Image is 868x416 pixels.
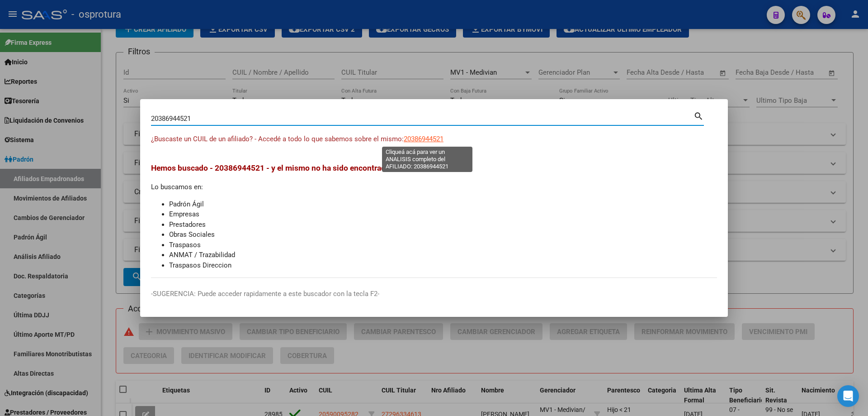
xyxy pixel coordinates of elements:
mat-icon: search [693,110,704,121]
li: Traspasos [169,240,717,250]
span: ¿Buscaste un CUIL de un afiliado? - Accedé a todo lo que sabemos sobre el mismo: [151,135,404,143]
li: Empresas [169,209,717,220]
span: 20386944521 [404,135,443,143]
li: Prestadores [169,220,717,230]
div: Open Intercom Messenger [837,385,859,407]
div: Lo buscamos en: [151,162,717,270]
li: Padrón Ágil [169,199,717,210]
li: ANMAT / Trazabilidad [169,250,717,260]
span: Hemos buscado - 20386944521 - y el mismo no ha sido encontrado [151,163,390,172]
li: Traspasos Direccion [169,260,717,271]
p: -SUGERENCIA: Puede acceder rapidamente a este buscador con la tecla F2- [151,289,717,299]
li: Obras Sociales [169,230,717,240]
